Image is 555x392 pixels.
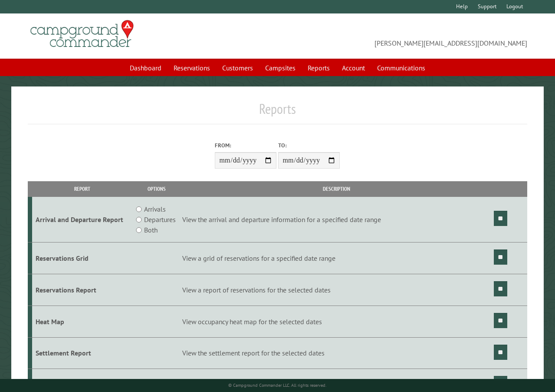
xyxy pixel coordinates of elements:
label: To: [278,141,340,149]
a: Reservations [168,60,215,76]
small: © Campground Commander LLC. All rights reserved. [228,382,326,388]
span: [PERSON_NAME][EMAIL_ADDRESS][DOMAIN_NAME] [278,24,528,48]
a: Dashboard [125,60,167,76]
td: View a grid of reservations for a specified date range [181,243,493,274]
img: Campground Commander [28,17,136,51]
label: Both [144,225,158,235]
td: Reservations Grid [32,243,132,274]
a: Communications [372,60,430,76]
td: Arrival and Departure Report [32,197,132,243]
th: Options [132,181,181,196]
label: Departures [144,214,176,225]
td: View a report of reservations for the selected dates [181,274,493,306]
a: Campsites [260,60,301,76]
td: Settlement Report [32,337,132,369]
td: View the arrival and departure information for a specified date range [181,197,493,243]
a: Customers [217,60,258,76]
td: View occupancy heat map for the selected dates [181,306,493,337]
label: Arrivals [144,204,166,214]
td: View the settlement report for the selected dates [181,337,493,369]
a: Reports [302,60,335,76]
label: From: [215,141,276,149]
h1: Reports [28,100,527,124]
th: Report [32,181,132,196]
td: Heat Map [32,306,132,337]
td: Reservations Report [32,274,132,306]
a: Account [337,60,370,76]
th: Description [181,181,493,196]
